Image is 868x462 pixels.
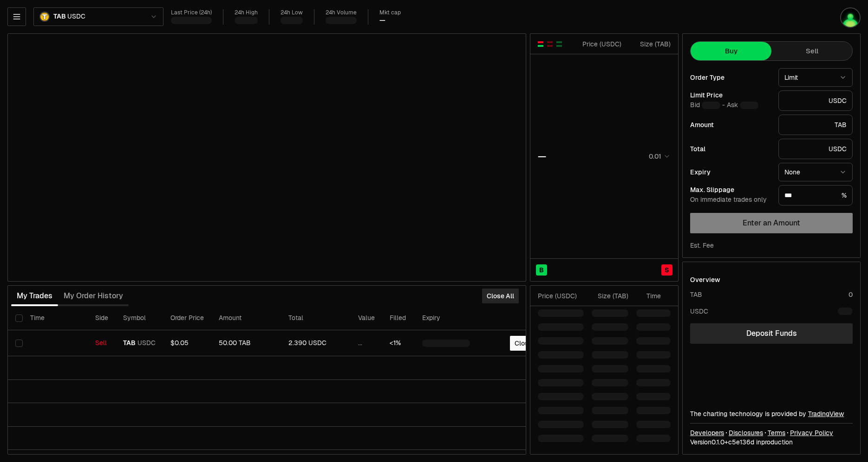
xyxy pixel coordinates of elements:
[58,287,129,305] button: My Order History
[728,438,754,446] span: c5e136dd46adbee947ba8e77d0a400520d0af525
[123,339,136,347] span: TAB
[778,185,853,205] div: %
[415,306,477,330] th: Expiry
[646,151,671,162] button: 0.01
[840,7,861,28] img: utf8
[170,339,189,347] span: $0.05
[163,306,211,330] th: Order Price
[379,9,401,16] div: Mkt cap
[358,339,375,347] div: ...
[326,9,357,16] div: 24h Volume
[546,40,554,48] button: Show Sell Orders Only
[778,90,853,111] div: USDC
[629,39,671,49] div: Size ( TAB )
[390,339,407,347] div: <1%
[23,306,88,330] th: Time
[778,68,853,87] button: Limit
[580,39,621,49] div: Price ( USDC )
[690,186,771,193] div: Max. Slippage
[482,289,519,303] button: Close All
[171,9,212,16] div: Last Price (24h)
[727,101,758,109] span: Ask
[538,291,584,301] div: Price ( USDC )
[538,150,546,163] div: —
[95,339,108,347] div: Sell
[8,34,526,281] iframe: Financial Chart
[382,306,415,330] th: Filled
[636,291,661,301] div: Time
[778,139,853,159] div: USDC
[690,196,771,204] div: On immediate trades only
[771,42,852,60] button: Sell
[219,339,274,347] div: 50.00 TAB
[351,306,382,330] th: Value
[379,16,385,25] div: —
[690,307,708,316] div: USDC
[88,306,116,330] th: Side
[116,306,163,330] th: Symbol
[67,13,85,21] span: USDC
[690,437,853,447] div: Version 0.1.0 + in production
[211,306,281,330] th: Amount
[690,92,771,98] div: Limit Price
[778,163,853,181] button: None
[690,146,771,152] div: Total
[137,339,156,347] span: USDC
[691,42,771,60] button: Buy
[592,291,628,301] div: Size ( TAB )
[281,306,351,330] th: Total
[690,241,714,250] div: Est. Fee
[690,101,725,109] span: Bid -
[11,287,58,305] button: My Trades
[235,9,258,16] div: 24h High
[690,290,702,299] div: TAB
[690,275,720,284] div: Overview
[768,428,785,437] a: Terms
[690,122,771,128] div: Amount
[790,428,833,437] a: Privacy Policy
[729,428,763,437] a: Disclosures
[39,12,50,22] img: TAB.png
[510,336,537,351] button: Close
[537,40,544,48] button: Show Buy and Sell Orders
[53,13,65,21] span: TAB
[288,339,343,347] div: 2.390 USDC
[555,40,563,48] button: Show Buy Orders Only
[15,314,23,322] button: Select all
[690,169,771,175] div: Expiry
[778,115,853,135] div: TAB
[690,323,853,344] a: Deposit Funds
[808,410,844,418] a: TradingView
[690,409,853,418] div: The charting technology is provided by
[690,428,724,437] a: Developers
[848,290,853,299] div: 0
[15,340,23,347] button: Select row
[281,9,303,16] div: 24h Low
[665,265,669,275] span: S
[690,74,771,81] div: Order Type
[539,265,544,275] span: B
